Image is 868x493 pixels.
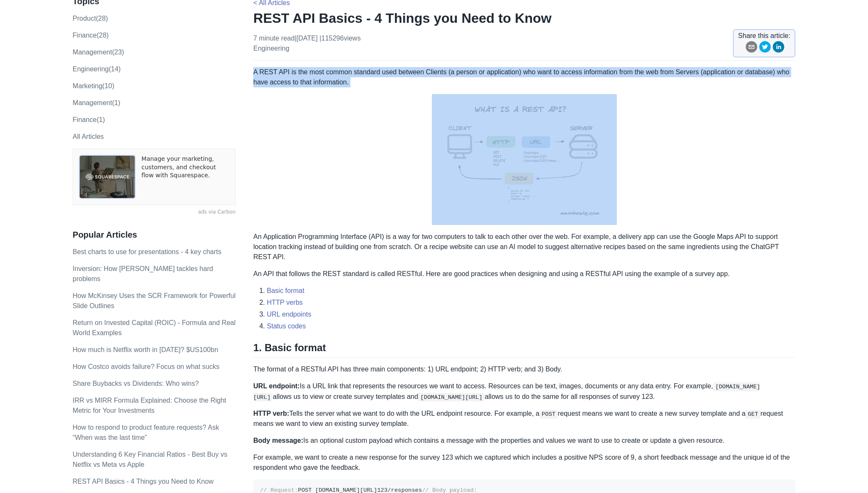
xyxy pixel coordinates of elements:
a: How McKinsey Uses the SCR Framework for Powerful Slide Outlines [73,292,236,309]
a: URL endpoints [267,311,311,318]
a: marketing(10) [73,82,114,89]
h1: REST API Basics - 4 Things you Need to Know [253,10,795,27]
strong: HTTP verb: [253,410,289,417]
a: Management(1) [73,99,120,106]
a: IRR vs MIRR Formula Explained: Choose the Right Metric for Your Investments [73,397,226,414]
p: An API that follows the REST standard is called RESTful. Here are good practices when designing a... [253,269,795,279]
code: [DOMAIN_NAME][URL] [418,393,485,401]
a: Best charts to use for presentations - 4 key charts [73,248,221,255]
p: A REST API is the most common standard used between Clients (a person or application) who want to... [253,67,795,87]
a: ads via Carbon [73,209,236,216]
a: All Articles [73,133,104,140]
a: Basic format [267,287,304,294]
a: Understanding 6 Key Financial Ratios - Best Buy vs Netflix vs Meta vs Apple [73,451,227,468]
a: product(28) [73,15,108,22]
a: management(23) [73,49,124,56]
p: The format of a RESTful API has three main components: 1) URL endpoint; 2) HTTP verb; and 3) Body. [253,364,795,374]
button: twitter [759,41,771,56]
a: HTTP verbs [267,299,303,306]
a: Manage your marketing, customers, and checkout flow with Squarespace. [141,155,229,199]
code: POST [540,410,558,418]
p: Is a URL link that represents the resources we want to access. Resources can be text, images, doc... [253,381,795,402]
p: For example, we want to create a new response for the survey 123 which we captured which includes... [253,452,795,473]
a: engineering(14) [73,65,121,73]
a: Return on Invested Capital (ROIC) - Formula and Real World Examples [73,319,236,336]
a: Status codes [267,322,306,330]
span: Share this article: [738,31,790,41]
p: 7 minute read | [DATE] [253,33,361,54]
button: linkedin [773,41,784,56]
a: How to respond to product feature requests? Ask “When was the last time” [73,424,219,441]
p: An Application Programming Interface (API) is a way for two computers to talk to each other over ... [253,232,795,262]
a: finance(28) [73,32,108,39]
p: Is an optional custom payload which contains a message with the properties and values we want to ... [253,436,795,446]
span: | 115296 views [320,35,361,42]
a: Share Buybacks vs Dividends: Who wins? [73,380,199,387]
code: GET [746,410,760,418]
a: How Costco avoids failure? Focus on what sucks [73,363,220,370]
strong: URL endpoint: [253,382,300,390]
a: Inversion: How [PERSON_NAME] tackles hard problems [73,265,213,282]
button: email [746,41,757,56]
p: Tells the server what we want to do with the URL endpoint resource. For example, a request means ... [253,409,795,429]
a: How much is Netflix worth in [DATE]? $US100bn [73,346,218,353]
img: ads via Carbon [79,155,136,199]
a: engineering [253,45,289,52]
strong: Body message: [253,437,303,444]
a: Finance(1) [73,116,105,123]
h3: Popular Articles [73,230,236,240]
img: rest-api [432,94,617,225]
a: REST API Basics - 4 Things you Need to Know [73,478,214,485]
h2: 1. Basic format [253,341,795,358]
